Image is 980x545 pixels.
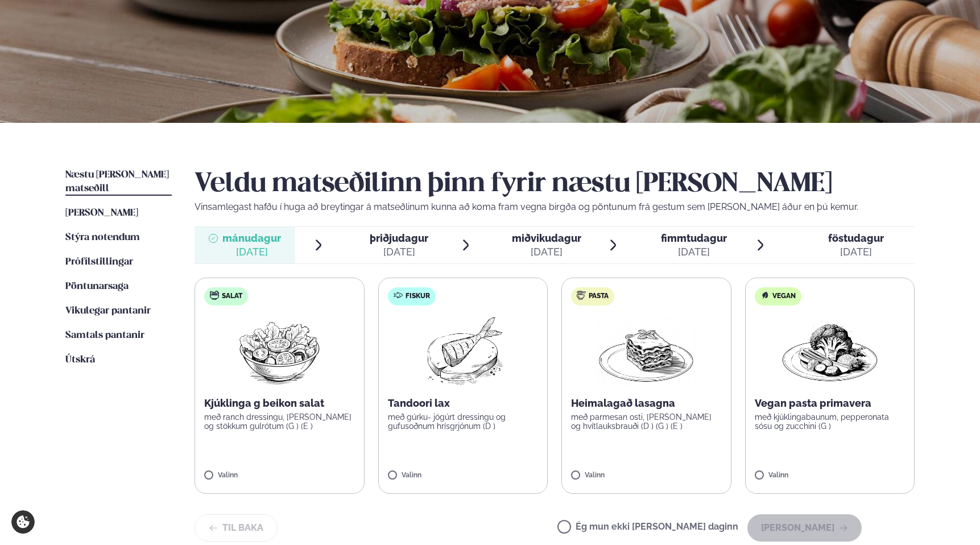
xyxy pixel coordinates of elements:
img: fish.svg [394,291,403,300]
span: fimmtudagur [661,232,727,244]
span: miðvikudagur [512,232,581,244]
p: Vegan pasta primavera [755,397,905,410]
img: Fish.png [412,315,513,387]
span: Salat [222,292,242,301]
a: Vikulegar pantanir [65,304,151,318]
button: Til baka [195,514,278,542]
a: Næstu [PERSON_NAME] matseðill [65,168,172,196]
span: Fiskur [406,292,430,301]
span: [PERSON_NAME] [65,208,138,218]
a: Prófílstillingar [65,255,133,269]
a: Pöntunarsaga [65,280,129,294]
span: Vegan [772,292,796,301]
a: Samtals pantanir [65,329,144,342]
button: [PERSON_NAME] [747,514,862,542]
a: Útskrá [65,353,95,367]
p: Vinsamlegast hafðu í huga að breytingar á matseðlinum kunna að koma fram vegna birgða og pöntunum... [195,200,915,214]
p: með ranch dressingu, [PERSON_NAME] og stökkum gulrótum (G ) (E ) [204,412,355,431]
p: Heimalagað lasagna [571,397,722,410]
span: Pöntunarsaga [65,282,129,291]
img: Lasagna.png [596,315,696,387]
div: [DATE] [828,245,884,259]
span: Stýra notendum [65,233,140,242]
span: Næstu [PERSON_NAME] matseðill [65,170,169,193]
span: föstudagur [828,232,884,244]
p: með gúrku- jógúrt dressingu og gufusoðnum hrísgrjónum (D ) [388,412,539,431]
img: salad.svg [210,291,219,300]
span: Samtals pantanir [65,331,144,340]
a: [PERSON_NAME] [65,207,138,220]
span: Prófílstillingar [65,257,133,267]
p: með parmesan osti, [PERSON_NAME] og hvítlauksbrauði (D ) (G ) (E ) [571,412,722,431]
span: Vikulegar pantanir [65,306,151,316]
img: Salad.png [229,315,330,387]
a: Stýra notendum [65,231,140,245]
div: [DATE] [661,245,727,259]
span: Útskrá [65,355,95,365]
div: [DATE] [370,245,428,259]
img: Vegan.svg [760,291,770,300]
div: [DATE] [512,245,581,259]
h2: Veldu matseðilinn þinn fyrir næstu [PERSON_NAME] [195,168,915,200]
a: Cookie settings [11,510,35,534]
div: [DATE] [222,245,281,259]
p: Kjúklinga g beikon salat [204,397,355,410]
span: þriðjudagur [370,232,428,244]
span: Pasta [589,292,609,301]
p: Tandoori lax [388,397,539,410]
img: pasta.svg [577,291,586,300]
span: mánudagur [222,232,281,244]
img: Vegan.png [780,315,880,387]
p: með kjúklingabaunum, pepperonata sósu og zucchini (G ) [755,412,905,431]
